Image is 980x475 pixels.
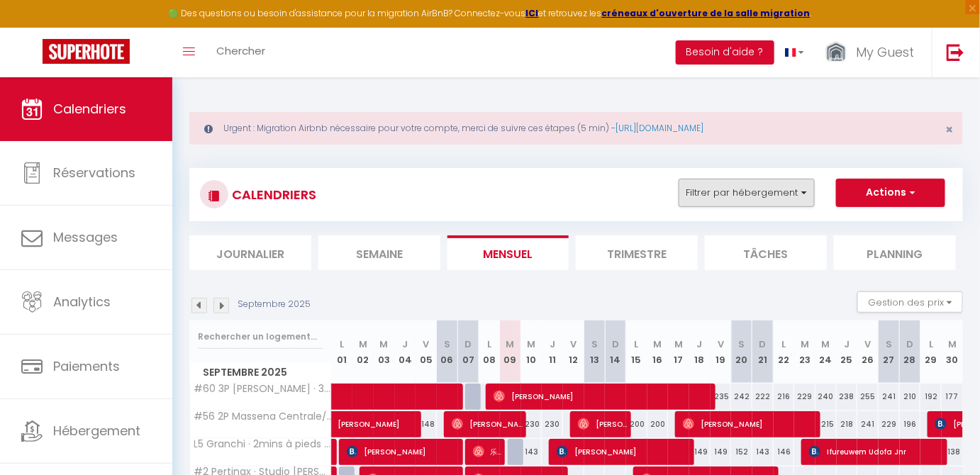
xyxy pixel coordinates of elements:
abbr: J [697,337,703,351]
div: 230 [521,411,542,437]
div: 196 [900,411,921,437]
div: 240 [815,384,837,410]
abbr: M [674,337,683,351]
th: 24 [815,320,837,384]
th: 20 [731,320,752,384]
span: Septembre 2025 [190,362,331,383]
div: 255 [857,384,879,410]
span: [PERSON_NAME] [452,410,523,437]
th: 03 [374,320,395,384]
span: #60 3P [PERSON_NAME] · 3P [PERSON_NAME] centrale proche mer,Promenade/AC &WIFI [192,384,334,394]
th: 30 [942,320,963,384]
span: [PERSON_NAME] [578,410,628,437]
button: Besoin d'aide ? [676,40,774,65]
div: 192 [920,384,942,410]
div: 235 [711,384,732,410]
abbr: L [340,337,344,351]
li: Mensuel [447,235,569,270]
abbr: V [423,337,430,351]
th: 19 [711,320,732,384]
div: 149 [689,439,711,465]
div: 146 [774,439,795,465]
th: 06 [437,320,458,384]
th: 09 [500,320,521,384]
span: Ifureuwem Udofa Jnr [809,438,944,465]
div: 177 [942,384,963,410]
div: 143 [521,439,542,465]
th: 22 [774,320,795,384]
span: Messages [53,228,118,246]
span: Réservations [53,164,135,181]
img: Super Booking [43,39,130,64]
a: [PERSON_NAME] [332,411,353,438]
p: Septembre 2025 [238,298,311,311]
div: 238 [837,384,858,410]
abbr: D [612,337,619,351]
th: 28 [900,320,921,384]
div: 229 [794,384,815,410]
div: 215 [815,411,837,437]
th: 26 [857,320,879,384]
abbr: L [635,337,639,351]
th: 12 [563,320,584,384]
span: [PERSON_NAME] [338,403,468,430]
abbr: V [570,337,577,351]
span: [PERSON_NAME] [347,438,460,465]
abbr: M [359,337,367,351]
a: créneaux d'ouverture de la salle migration [602,7,811,19]
th: 04 [395,320,416,384]
th: 02 [352,320,374,384]
div: 138 [942,439,963,465]
th: 01 [332,320,353,384]
abbr: D [906,337,913,351]
abbr: M [948,337,957,351]
abbr: V [865,337,872,351]
abbr: S [444,337,450,351]
a: ... My Guest [815,28,932,77]
img: ... [825,40,847,65]
h3: CALENDRIERS [228,179,316,211]
abbr: D [759,337,767,351]
th: 25 [837,320,858,384]
th: 27 [879,320,900,384]
span: Analytics [53,293,111,311]
th: 17 [668,320,689,384]
span: 乐雨 邹 [473,438,501,465]
abbr: M [822,337,830,351]
abbr: V [718,337,724,351]
a: [URL][DOMAIN_NAME] [616,122,703,134]
button: Close [946,123,954,136]
button: Gestion des prix [857,291,963,313]
abbr: L [781,337,786,351]
span: My Guest [856,43,914,61]
div: 143 [752,439,774,465]
th: 13 [584,320,606,384]
span: × [946,121,954,138]
div: 241 [857,411,879,437]
li: Tâches [705,235,827,270]
th: 15 [626,320,647,384]
abbr: S [591,337,598,351]
span: [PERSON_NAME] [494,383,713,410]
abbr: M [506,337,515,351]
th: 08 [479,320,500,384]
div: 149 [711,439,732,465]
abbr: S [886,337,892,351]
th: 21 [752,320,774,384]
abbr: M [380,337,389,351]
abbr: M [527,337,535,351]
div: 230 [542,411,563,437]
th: 10 [521,320,542,384]
li: Trimestre [576,235,698,270]
li: Journalier [189,235,311,270]
th: 05 [416,320,437,384]
li: Planning [834,235,956,270]
th: 11 [542,320,563,384]
div: 218 [837,411,858,437]
th: 14 [605,320,626,384]
abbr: D [464,337,472,351]
button: Filtrer par hébergement [679,179,815,207]
abbr: J [550,337,555,351]
button: Ouvrir le widget de chat LiveChat [11,6,54,48]
div: 216 [774,384,795,410]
